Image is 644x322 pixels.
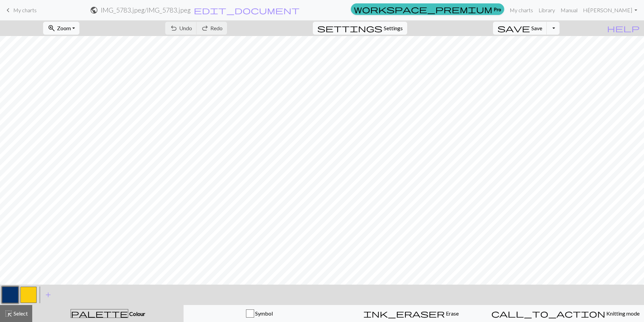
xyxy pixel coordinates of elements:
span: ink_eraser [363,309,445,318]
span: Select [13,310,28,317]
span: edit_document [194,5,300,15]
span: zoom_in [48,23,56,33]
button: Save [493,22,547,35]
a: Manual [558,3,580,17]
span: Settings [384,24,403,32]
i: Settings [317,24,382,32]
span: add [44,290,52,300]
span: keyboard_arrow_left [4,5,12,15]
h2: IMG_5783.jpeg / IMG_5783.jpeg [101,6,191,14]
span: Symbol [254,310,273,317]
a: My charts [4,4,37,16]
span: palette [71,309,128,318]
span: call_to_action [491,309,605,318]
button: Symbol [184,305,335,322]
button: Zoom [43,22,79,35]
a: My charts [507,3,536,17]
span: Erase [445,310,459,317]
span: Zoom [57,25,71,31]
span: public [90,5,98,15]
a: Hi[PERSON_NAME] [580,3,640,17]
a: Library [536,3,558,17]
button: SettingsSettings [313,22,407,35]
button: Colour [32,305,184,322]
span: settings [317,23,382,33]
span: Colour [128,310,145,317]
button: Erase [335,305,487,322]
span: highlight_alt [4,309,13,318]
span: Save [531,25,542,31]
span: My charts [13,7,37,13]
span: Knitting mode [605,310,640,317]
span: help [607,23,640,33]
button: Knitting mode [487,305,644,322]
span: workspace_premium [354,4,492,14]
span: save [497,23,530,33]
a: Pro [351,3,504,15]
